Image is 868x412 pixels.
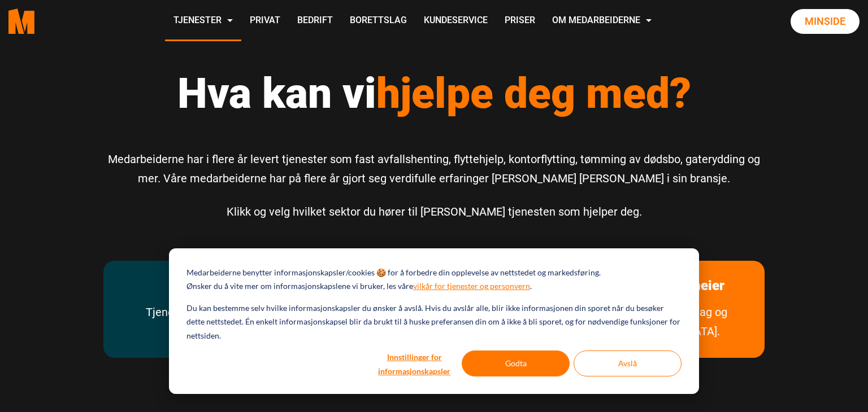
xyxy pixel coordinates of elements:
[371,350,458,376] button: Innstillinger for informasjonskapsler
[186,279,532,293] p: Ønsker du å vite mer om informasjonskapslene vi bruker, les våre .
[415,1,496,41] a: Kundeservice
[103,150,765,188] p: Medarbeiderne har i flere år levert tjenester som fast avfallshenting, flyttehjelp, kontorflyttin...
[574,350,682,376] button: Avslå
[103,303,313,358] a: Tjenester vi tilbyr private husholdninger
[289,1,341,41] a: Bedrift
[496,1,544,41] a: Priser
[376,68,691,118] span: hjelpe deg med?
[103,68,765,119] h1: Hva kan vi
[169,248,699,394] div: Cookie banner
[544,1,660,41] a: Om Medarbeiderne
[186,301,682,343] p: Du kan bestemme selv hvilke informasjonskapsler du ønsker å avslå. Hvis du avslår alle, blir ikke...
[413,279,530,293] a: vilkår for tjenester og personvern
[103,202,765,221] p: Klikk og velg hvilket sektor du hører til [PERSON_NAME] tjenesten som hjelper deg.
[791,9,860,34] a: Minside
[341,1,415,41] a: Borettslag
[462,350,570,376] button: Godta
[241,1,289,41] a: Privat
[165,1,241,41] a: Tjenester
[186,266,601,280] p: Medarbeiderne benytter informasjonskapsler/cookies 🍪 for å forbedre din opplevelse av nettstedet ...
